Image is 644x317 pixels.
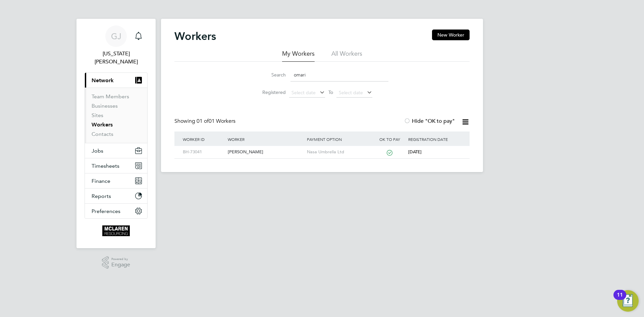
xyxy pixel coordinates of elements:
[85,173,147,188] button: Finance
[174,30,216,43] h2: Workers
[197,118,235,124] span: 01 Workers
[305,146,373,158] div: Nasa Umbrella Ltd
[85,225,148,236] a: Go to home page
[197,118,209,124] span: 01 of
[92,93,129,100] a: Team Members
[85,204,147,218] button: Preferences
[85,50,148,66] span: Georgia Jesson
[256,89,286,95] label: Registered
[85,189,147,203] button: Reports
[111,256,130,262] span: Powered by
[102,256,130,269] a: Powered byEngage
[85,73,147,88] button: Network
[76,19,156,248] nav: Main navigation
[92,193,111,199] span: Reports
[326,88,335,97] span: To
[181,146,463,151] a: BH-73041[PERSON_NAME]Nasa Umbrella Ltd[DATE]
[373,131,407,147] div: OK to pay
[617,290,639,312] button: Open Resource Center, 11 new notifications
[174,118,237,125] div: Showing
[432,30,470,40] button: New Worker
[290,68,388,82] input: Name, email or phone number
[85,143,147,158] button: Jobs
[404,118,455,124] label: Hide "OK to pay"
[226,146,305,158] div: [PERSON_NAME]
[92,148,103,154] span: Jobs
[85,88,147,143] div: Network
[92,208,120,214] span: Preferences
[92,178,110,184] span: Finance
[85,25,148,66] a: GJ[US_STATE][PERSON_NAME]
[339,90,363,96] span: Select date
[408,149,422,155] span: [DATE]
[617,295,623,304] div: 11
[181,131,226,147] div: Worker ID
[92,121,113,128] a: Workers
[181,146,226,158] div: BH-73041
[102,225,129,236] img: mclaren-logo-retina.png
[111,32,121,41] span: GJ
[92,163,119,169] span: Timesheets
[305,131,373,147] div: Payment Option
[226,131,305,147] div: Worker
[92,131,113,137] a: Contacts
[92,112,103,118] a: Sites
[291,90,316,96] span: Select date
[282,50,315,62] li: My Workers
[331,50,362,62] li: All Workers
[407,131,463,147] div: Registration Date
[256,72,286,78] label: Search
[111,262,130,268] span: Engage
[92,103,118,109] a: Businesses
[92,77,114,84] span: Network
[85,158,147,173] button: Timesheets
